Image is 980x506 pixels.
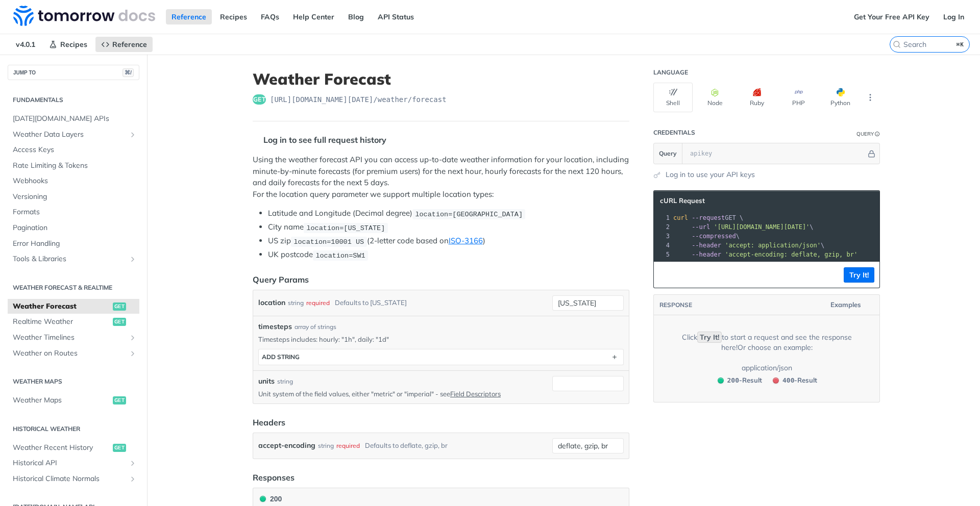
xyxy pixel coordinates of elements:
div: Query Params [253,273,309,286]
input: apikey [685,143,866,164]
img: Tomorrow.io Weather API Docs [13,6,155,26]
button: cURL Request [656,196,716,206]
label: location [258,295,285,310]
a: Help Center [287,9,340,24]
span: get [113,444,126,452]
span: Webhooks [13,176,137,186]
span: \ [673,223,814,231]
span: location=[US_STATE] [306,224,385,232]
span: Weather Data Layers [13,130,126,140]
a: ISO-3166 [449,236,483,245]
button: Copy to clipboard [659,267,673,283]
button: Try It! [844,267,874,283]
div: 1 [654,213,671,222]
div: 3 [654,232,671,241]
button: Show subpages for Weather Timelines [129,334,137,342]
span: Historical Climate Normals [13,474,126,484]
span: Pagination [13,223,137,233]
div: application/json [742,363,792,373]
li: US zip (2-letter code based on ) [268,235,629,247]
a: Versioning [8,189,139,205]
a: Pagination [8,220,139,236]
button: Show subpages for Weather Data Layers [129,131,137,139]
span: Weather on Routes [13,348,126,359]
span: Weather Maps [13,395,110,406]
span: timesteps [258,321,292,332]
span: Access Keys [13,145,137,155]
div: Credentials [653,129,695,137]
span: '[URL][DOMAIN_NAME][DATE]' [714,223,810,231]
span: [DATE][DOMAIN_NAME] APIs [13,114,137,124]
span: v4.0.1 [10,37,41,52]
span: - Result [727,375,762,386]
a: Recipes [43,37,93,52]
span: \ [673,233,740,240]
div: string [288,295,304,310]
a: Weather Mapsget [8,393,139,408]
label: units [258,376,275,387]
p: Timesteps includes: hourly: "1h", daily: "1d" [258,335,624,344]
span: 'accept-encoding: deflate, gzip, br' [725,251,857,258]
button: RESPONSE [659,300,693,310]
a: Webhooks [8,173,139,189]
span: Query [659,149,677,158]
span: Rate Limiting & Tokens [13,161,137,171]
a: Formats [8,205,139,220]
a: Recipes [214,9,253,24]
div: required [306,295,330,310]
button: Show subpages for Historical API [129,459,137,467]
a: Historical Climate NormalsShow subpages for Historical Climate Normals [8,471,139,487]
div: 5 [654,250,671,259]
p: Using the weather forecast API you can access up-to-date weather information for your location, i... [253,154,629,200]
span: Historical API [13,458,126,468]
button: Show subpages for Tools & Libraries [129,255,137,263]
button: Examples [827,300,874,310]
button: Hide [866,148,877,159]
p: Unit system of the field values, either "metric" or "imperial" - see [258,389,548,398]
a: Historical APIShow subpages for Historical API [8,456,139,471]
span: get [113,302,126,311]
span: 400 [782,376,794,384]
i: Information [875,132,880,137]
a: Access Keys [8,142,139,158]
span: location=SW1 [315,251,365,259]
span: get [113,396,126,404]
span: Examples [830,300,861,310]
svg: Search [893,40,901,48]
span: --header [692,251,721,258]
span: get [113,318,126,326]
span: Formats [13,207,137,217]
h2: Historical Weather [8,424,139,434]
a: Get Your Free API Key [848,9,935,24]
a: Field Descriptors [450,390,501,398]
span: location=10001 US [293,238,364,245]
span: Weather Timelines [13,333,126,343]
button: More Languages [863,90,878,105]
button: PHP [779,83,818,112]
span: get [253,94,266,105]
span: Realtime Weather [13,317,110,327]
a: API Status [372,9,420,24]
button: 400400-Result [768,375,821,386]
button: Ruby [737,83,776,112]
a: Error Handling [8,236,139,251]
button: Show subpages for Weather on Routes [129,349,137,358]
div: string [277,377,293,386]
span: Recipes [60,40,87,49]
a: Weather Data LayersShow subpages for Weather Data Layers [8,127,139,142]
a: Weather Forecastget [8,299,139,314]
span: Reference [112,40,147,49]
button: Shell [653,83,693,112]
span: GET \ [673,214,743,221]
div: 2 [654,222,671,232]
span: --header [692,242,721,249]
a: Rate Limiting & Tokens [8,158,139,173]
a: Tools & LibrariesShow subpages for Tools & Libraries [8,251,139,267]
a: Log in to use your API keys [666,169,755,180]
a: [DATE][DOMAIN_NAME] APIs [8,111,139,127]
span: curl [673,214,688,221]
div: required [336,438,360,453]
button: 200200-Result [713,375,766,386]
span: location=[GEOGRAPHIC_DATA] [415,210,523,218]
div: Defaults to deflate, gzip, br [365,438,448,453]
